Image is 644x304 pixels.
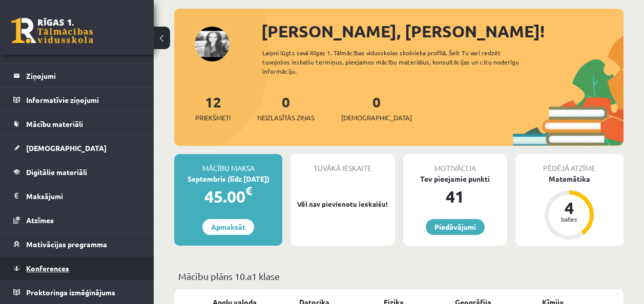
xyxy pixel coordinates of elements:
[13,136,141,160] a: [DEMOGRAPHIC_DATA]
[202,219,254,235] a: Apmaksāt
[13,64,141,88] a: Ziņojumi
[26,167,87,177] span: Digitālie materiāli
[515,173,624,184] div: Matemātika
[257,93,315,123] a: 0Neizlasītās ziņas
[26,288,115,297] span: Proktoringa izmēģinājums
[174,173,282,184] div: Septembris (līdz [DATE])
[26,143,107,153] span: [DEMOGRAPHIC_DATA]
[195,113,231,123] span: Priekšmeti
[403,154,507,173] div: Motivācija
[26,88,141,112] legend: Informatīvie ziņojumi
[13,88,141,112] a: Informatīvie ziņojumi
[195,93,231,123] a: 12Priekšmeti
[26,184,141,208] legend: Maksājumi
[13,208,141,232] a: Atzīmes
[341,93,412,123] a: 0[DEMOGRAPHIC_DATA]
[515,154,624,173] div: Pēdējā atzīme
[554,216,585,222] div: balles
[26,240,107,249] span: Motivācijas programma
[13,160,141,184] a: Digitālie materiāli
[261,19,624,44] div: [PERSON_NAME], [PERSON_NAME]!
[426,219,485,235] a: Piedāvājumi
[174,154,282,173] div: Mācību maksa
[290,154,394,173] div: Tuvākā ieskaite
[262,48,532,76] div: Laipni lūgts savā Rīgas 1. Tālmācības vidusskolas skolnieka profilā. Šeit Tu vari redzēt tuvojošo...
[13,184,141,208] a: Maksājumi
[13,112,141,136] a: Mācību materiāli
[554,200,585,216] div: 4
[174,184,282,209] div: 45.00
[178,269,619,283] p: Mācību plāns 10.a1 klase
[245,183,252,198] span: €
[26,64,141,88] legend: Ziņojumi
[341,113,412,123] span: [DEMOGRAPHIC_DATA]
[515,173,624,241] a: Matemātika 4 balles
[257,113,315,123] span: Neizlasītās ziņas
[26,264,69,273] span: Konferences
[11,18,93,44] a: Rīgas 1. Tālmācības vidusskola
[26,215,54,225] span: Atzīmes
[403,184,507,209] div: 41
[296,199,389,209] p: Vēl nav pievienotu ieskaišu!
[403,173,507,184] div: Tev pieejamie punkti
[13,256,141,280] a: Konferences
[26,119,83,128] span: Mācību materiāli
[13,280,141,304] a: Proktoringa izmēģinājums
[13,232,141,256] a: Motivācijas programma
